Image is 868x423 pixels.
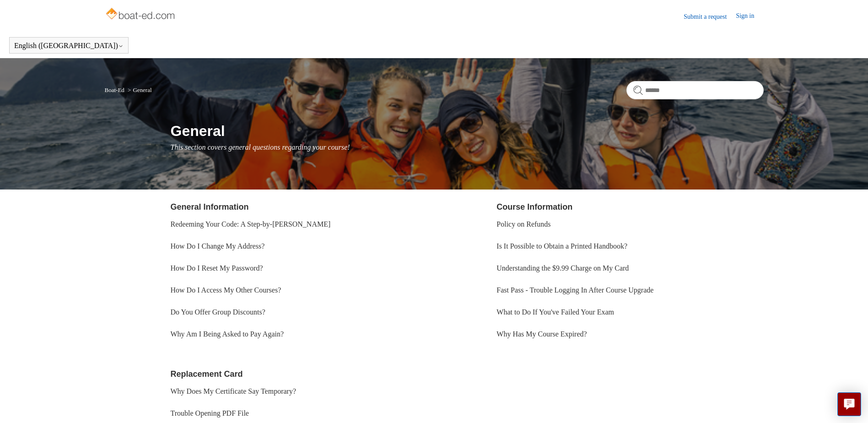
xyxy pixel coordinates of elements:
[105,5,178,24] img: Boat-Ed Help Center home page
[496,264,629,272] a: Understanding the $9.99 Charge on My Card
[496,220,550,228] a: Policy on Refunds
[171,409,249,417] a: Trouble Opening PDF File
[171,242,265,250] a: How Do I Change My Address?
[626,81,764,99] input: Search
[171,264,263,272] a: How Do I Reset My Password?
[126,87,151,93] li: General
[171,387,297,395] a: Why Does My Certificate Say Temporary?
[105,87,126,93] li: Boat-Ed
[171,330,284,338] a: Why Am I Being Asked to Pay Again?
[171,308,265,316] a: Do You Offer Group Discounts?
[736,11,763,22] a: Sign in
[496,330,587,338] a: Why Has My Course Expired?
[496,286,653,294] a: Fast Pass - Trouble Logging In After Course Upgrade
[684,12,736,22] a: Submit a request
[14,42,124,50] button: English ([GEOGRAPHIC_DATA])
[171,142,764,153] p: This section covers general questions regarding your course!
[496,308,614,316] a: What to Do If You've Failed Your Exam
[496,202,572,211] a: Course Information
[171,120,764,142] h1: General
[105,87,124,93] a: Boat-Ed
[496,242,627,250] a: Is It Possible to Obtain a Printed Handbook?
[837,392,861,416] button: Live chat
[171,369,243,379] a: Replacement Card
[171,286,281,294] a: How Do I Access My Other Courses?
[171,220,331,228] a: Redeeming Your Code: A Step-by-[PERSON_NAME]
[171,202,249,211] a: General Information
